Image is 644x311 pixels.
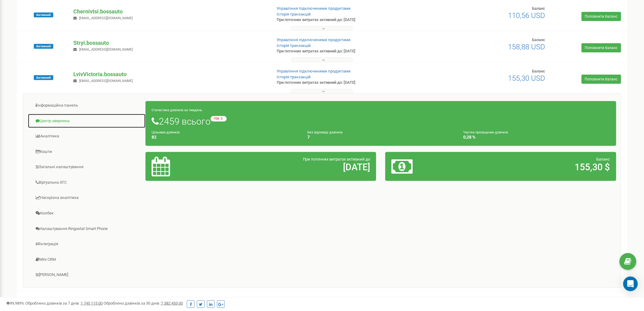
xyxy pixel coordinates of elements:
[161,301,183,306] u: 7 382 453,00
[152,130,180,134] small: Цільових дзвінків
[28,190,146,205] a: Наскрізна аналітика
[79,16,133,20] span: [EMAIL_ADDRESS][DOMAIN_NAME]
[28,175,146,190] a: Віртуальна АТС
[623,277,638,291] div: Open Intercom Messenger
[152,135,298,140] h4: 82
[73,39,267,47] p: Stryi.bossauto
[597,157,610,161] span: Баланс
[79,48,133,51] span: [EMAIL_ADDRESS][DOMAIN_NAME]
[464,135,610,140] h4: 0,28 %
[28,267,146,282] a: [PERSON_NAME]
[508,43,545,51] span: 158,88 USD
[6,301,24,306] span: 99,989%
[307,135,454,140] h4: 7
[73,70,267,78] p: LvivVictoria.bossauto
[582,12,621,21] a: Поповнити баланс
[28,252,146,267] a: Mini CRM
[28,144,146,159] a: Кошти
[508,74,545,83] span: 155,30 USD
[532,6,545,11] span: Баланс
[307,130,342,134] small: Без відповіді дзвінків
[81,301,103,306] u: 1 745 115,00
[152,116,610,126] h1: 2459 всього
[532,69,545,73] span: Баланс
[227,162,370,172] h2: [DATE]
[28,98,146,113] a: Інформаційна панель
[73,8,267,16] p: Chernivtsi.bossauto
[277,43,311,48] a: Історія транзакцій
[79,79,133,83] span: [EMAIL_ADDRESS][DOMAIN_NAME]
[25,301,103,306] span: Оброблено дзвінків за 7 днів :
[34,75,53,80] span: Активний
[28,206,146,221] a: Колбек
[28,114,146,129] a: Центр звернень
[277,75,311,79] a: Історія транзакцій
[34,44,53,49] span: Активний
[303,157,370,161] span: При поточних витратах активний до
[277,80,420,86] p: При поточних витратах активний до: [DATE]
[277,12,311,16] a: Історія транзакцій
[28,221,146,236] a: Налаштування Ringostat Smart Phone
[103,301,183,306] span: Оброблено дзвінків за 30 днів :
[464,130,508,134] small: Частка пропущених дзвінків
[28,160,146,175] a: Загальні налаштування
[277,48,420,54] p: При поточних витратах активний до: [DATE]
[508,11,545,20] span: 110,56 USD
[211,116,227,122] small: -706
[277,17,420,23] p: При поточних витратах активний до: [DATE]
[277,69,351,73] a: Управління підключеними продуктами
[277,37,351,42] a: Управління підключеними продуктами
[34,12,53,17] span: Активний
[467,162,610,172] h2: 155,30 $
[277,6,351,11] a: Управління підключеними продуктами
[582,43,621,52] a: Поповнити баланс
[532,37,545,42] span: Баланс
[152,108,202,112] small: Статистика дзвінків за тиждень
[28,129,146,144] a: Аналiтика
[582,75,621,84] a: Поповнити баланс
[28,237,146,252] a: Інтеграція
